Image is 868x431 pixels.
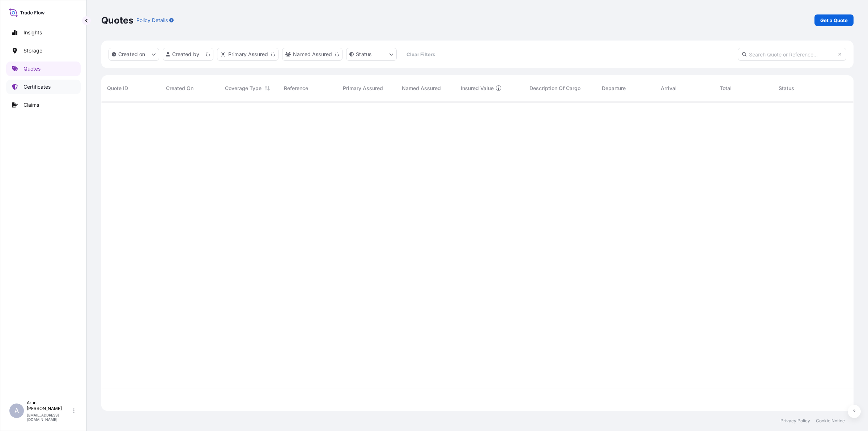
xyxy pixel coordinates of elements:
p: Created on [118,51,145,58]
span: Coverage Type [225,85,261,92]
p: Get a Quote [820,17,848,24]
span: Departure [602,85,626,92]
p: Primary Assured [228,51,268,58]
span: Named Assured [402,85,441,92]
a: Certificates [6,80,81,94]
a: Cookie Notice [816,418,845,424]
a: Storage [6,43,81,58]
p: Quotes [24,65,41,72]
p: Status [356,51,371,58]
span: A [14,407,19,414]
p: Named Assured [293,51,332,58]
span: Primary Assured [343,85,383,92]
a: Get a Quote [814,14,854,26]
a: Privacy Policy [780,418,810,424]
span: Total [720,85,732,92]
button: createdOn Filter options [109,48,159,61]
button: createdBy Filter options [163,48,213,61]
button: certificateStatus Filter options [346,48,397,61]
p: Policy Details [136,17,168,24]
span: Reference [284,85,308,92]
p: Created by [172,51,200,58]
span: Description Of Cargo [529,85,580,92]
button: distributor Filter options [217,48,278,61]
p: Arun [PERSON_NAME] [27,400,72,411]
button: cargoOwner Filter options [282,48,342,61]
span: Quote ID [107,85,128,92]
span: Insured Value [461,85,494,92]
p: Quotes [101,14,133,26]
button: Clear Filters [400,48,441,60]
a: Quotes [6,62,81,76]
p: [EMAIL_ADDRESS][DOMAIN_NAME] [27,413,72,422]
span: Arrival [661,85,677,92]
a: Claims [6,98,81,112]
span: Created On [166,85,193,92]
input: Search Quote or Reference... [738,48,846,61]
p: Insights [24,29,42,36]
button: Sort [263,84,272,93]
p: Storage [24,47,42,54]
a: Insights [6,25,81,40]
p: Clear Filters [407,51,435,58]
p: Certificates [24,83,51,90]
span: Status [779,85,794,92]
p: Claims [24,101,39,109]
